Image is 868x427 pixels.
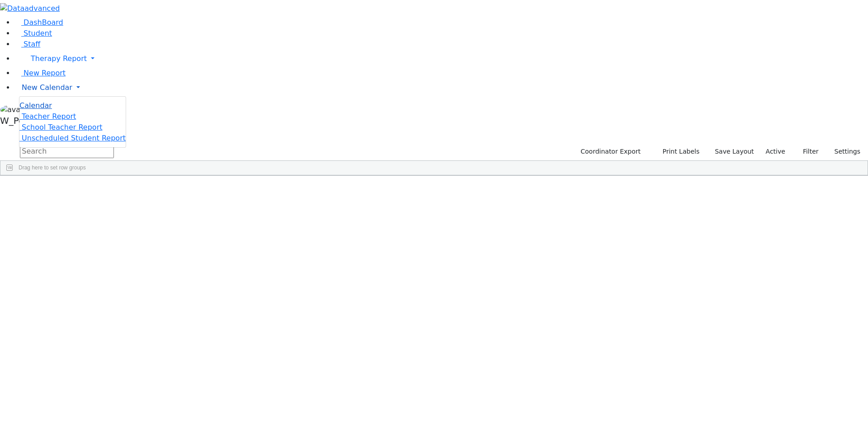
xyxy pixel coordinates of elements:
[19,134,126,142] a: Unscheduled Student Report
[19,96,126,148] ul: Therapy Report
[823,145,864,159] button: Settings
[22,134,126,142] span: Unscheduled Student Report
[24,29,52,38] span: Student
[19,112,76,121] a: Teacher Report
[762,145,789,159] label: Active
[14,69,66,77] a: New Report
[14,18,63,27] a: DashBoard
[575,145,645,159] button: Coordinator Export
[22,112,76,121] span: Teacher Report
[14,40,40,48] a: Staff
[711,145,758,159] button: Save Layout
[31,54,87,63] span: Therapy Report
[14,79,868,97] a: New Calendar
[20,145,114,158] input: Search
[19,101,52,110] span: Calendar
[19,164,86,171] span: Drag here to set row groups
[24,18,63,27] span: DashBoard
[19,100,52,111] a: Calendar
[14,29,52,38] a: Student
[14,50,868,68] a: Therapy Report
[22,123,102,131] span: School Teacher Report
[19,123,102,131] a: School Teacher Report
[791,145,823,159] button: Filter
[24,69,66,77] span: New Report
[652,145,703,159] button: Print Labels
[22,83,72,92] span: New Calendar
[24,40,40,48] span: Staff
